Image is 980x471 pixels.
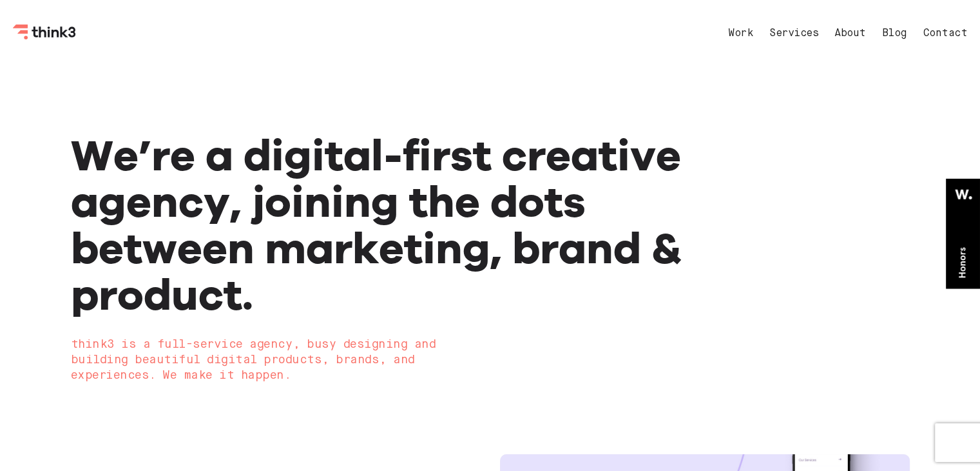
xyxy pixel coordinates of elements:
[882,28,907,39] a: Blog
[71,132,742,317] h1: We’re a digital-first creative agency, joining the dots between marketing, brand & product.
[728,28,753,39] a: Work
[71,337,742,383] h2: think3 is a full-service agency, busy designing and building beautiful digital products, brands, ...
[13,30,77,42] a: Think3 Logo
[769,28,818,39] a: Services
[834,28,866,39] a: About
[923,28,968,39] a: Contact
